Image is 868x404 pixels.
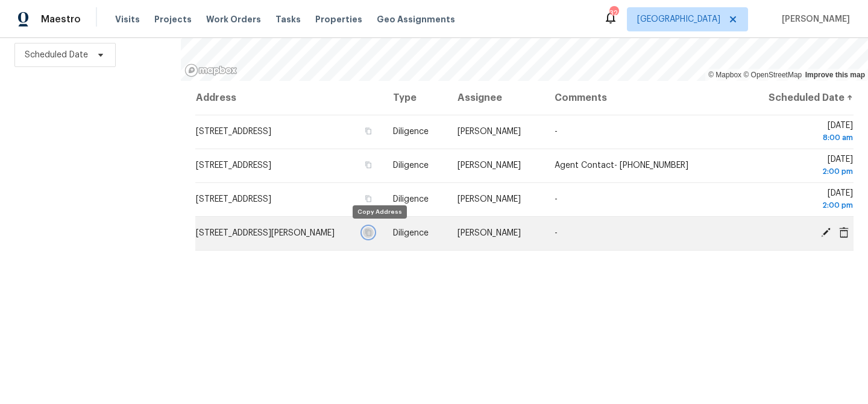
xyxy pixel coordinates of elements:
span: Diligence [393,195,429,204]
span: [DATE] [752,189,853,211]
span: Tasks [275,15,301,24]
th: Scheduled Date ↑ [742,81,854,115]
span: Diligence [393,127,429,136]
a: Mapbox [708,71,741,79]
a: Mapbox homepage [184,63,237,77]
span: Geo Assignments [377,13,455,25]
th: Comments [545,81,743,115]
span: [PERSON_NAME] [458,161,521,170]
span: Edit [817,227,835,238]
span: Properties [315,13,362,25]
span: [PERSON_NAME] [458,229,521,237]
div: 8:00 am [752,132,853,144]
span: [STREET_ADDRESS][PERSON_NAME] [196,229,335,237]
span: Projects [154,13,192,25]
span: - [555,127,558,136]
span: Scheduled Date [25,49,88,61]
span: - [555,195,558,204]
span: Agent Contact- [PHONE_NUMBER] [555,161,688,170]
button: Copy Address [363,126,374,136]
button: Copy Address [363,193,374,204]
span: [DATE] [752,121,853,144]
th: Address [195,81,383,115]
span: [PERSON_NAME] [777,13,850,25]
span: Visits [115,13,140,25]
div: 2:00 pm [752,165,853,178]
span: Diligence [393,161,429,170]
th: Type [383,81,448,115]
span: [STREET_ADDRESS] [196,195,271,204]
span: Work Orders [206,13,261,25]
span: [PERSON_NAME] [458,195,521,204]
span: Diligence [393,229,429,237]
span: [DATE] [752,155,853,178]
div: 32 [609,7,618,19]
span: Maestro [41,13,81,25]
div: 2:00 pm [752,199,853,211]
th: Assignee [448,81,545,115]
span: [STREET_ADDRESS] [196,161,271,170]
a: OpenStreetMap [743,71,802,79]
span: [PERSON_NAME] [458,127,521,136]
span: [STREET_ADDRESS] [196,127,271,136]
span: - [555,229,558,237]
button: Copy Address [363,159,374,170]
a: Improve this map [805,71,865,79]
span: [GEOGRAPHIC_DATA] [637,13,720,25]
span: Cancel [835,227,853,238]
